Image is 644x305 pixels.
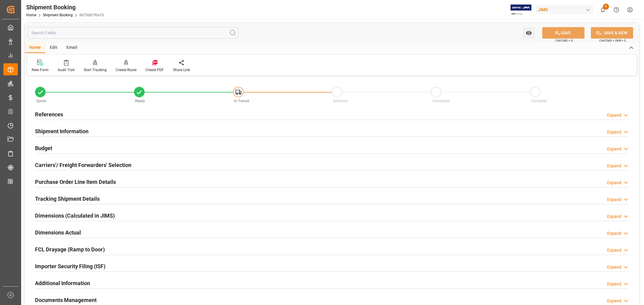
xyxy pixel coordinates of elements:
[591,27,633,39] button: SAVE & NEW
[32,67,49,73] div: New Form
[173,67,190,73] div: Share Link
[116,67,136,73] div: Create Route
[531,99,547,103] span: Cancelled
[607,298,621,304] div: Expand
[146,67,164,73] div: Create PDF
[35,296,97,304] h2: Documents Management
[28,27,238,39] input: Search Fields
[542,27,585,39] button: SAVE
[607,230,621,237] div: Expand
[333,99,348,103] span: Delivered
[536,5,594,14] div: JIMS
[610,3,623,17] button: Help Center
[45,43,62,53] div: Edit
[607,129,621,135] div: Expand
[36,99,46,103] span: Quote
[26,13,36,17] a: Home
[555,38,573,43] span: Ctrl/CMD + S
[35,110,63,118] h2: References
[35,127,88,135] h2: Shipment Information
[607,197,621,203] div: Expand
[603,4,609,10] span: 6
[511,5,531,15] img: Exertis%20JAM%20-%20Email%20Logo.jpg_1722504956.jpg
[58,67,75,73] div: Audit Trail
[35,279,90,287] h2: Additional Information
[35,161,131,169] h2: Carriers'/ Freight Forwarders' Selection
[135,99,145,103] span: Ready
[607,247,621,253] div: Expand
[432,99,450,103] span: Completed
[607,281,621,287] div: Expand
[26,3,104,12] div: Shipment Booking
[25,43,45,53] div: Home
[607,146,621,152] div: Expand
[43,13,73,17] a: Shipment Booking
[536,4,596,15] button: JIMS
[35,245,105,253] h2: FCL Drayage (Ramp to Door)
[607,180,621,186] div: Expand
[35,212,115,220] h2: Dimensions (Calculated in JIMS)
[234,99,249,103] span: In-Transit
[84,67,107,73] div: Start Tracking
[35,195,100,203] h2: Tracking Shipment Details
[62,43,82,53] div: Email
[596,3,610,17] button: show 6 new notifications
[607,163,621,169] div: Expand
[607,213,621,220] div: Expand
[607,264,621,270] div: Expand
[599,38,626,43] span: Ctrl/CMD + Shift + S
[35,178,116,186] h2: Purchase Order Line Item Details
[35,262,105,270] h2: Importer Security Filing (ISF)
[35,228,81,237] h2: Dimensions Actual
[607,112,621,118] div: Expand
[523,27,535,39] button: open menu
[35,144,52,152] h2: Budget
